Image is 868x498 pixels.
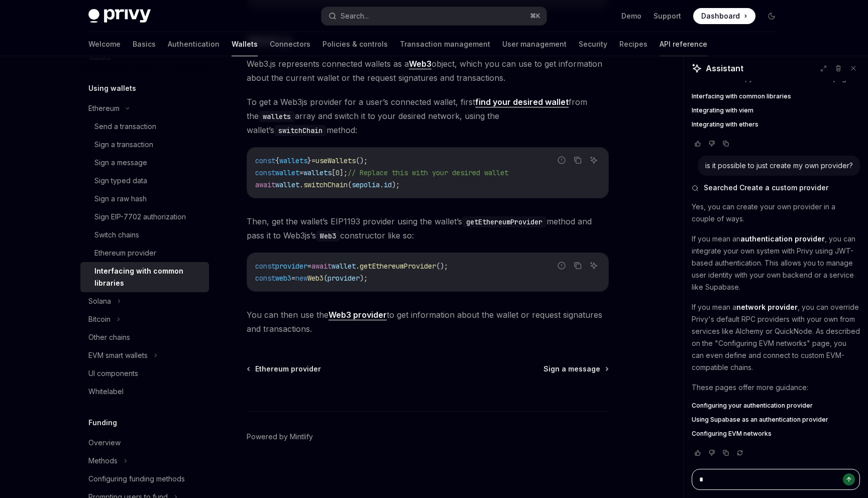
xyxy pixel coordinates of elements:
a: Powered by Mintlify [247,432,313,442]
button: Solana [80,292,126,310]
a: User management [502,32,567,56]
span: You can then use the to get information about the wallet or request signatures and transactions. [247,308,609,336]
a: Transaction management [400,32,490,56]
span: sepolia [352,180,380,189]
a: Demo [621,11,641,21]
span: ( [323,274,328,283]
a: Configuring EVM networks [692,430,860,438]
a: Send a transaction [80,117,209,136]
span: = [291,274,295,283]
strong: Web3 [409,59,431,69]
code: Web3 [316,230,340,241]
span: [ [332,168,336,177]
a: find your desired wallet [475,97,569,107]
h5: Using wallets [88,82,136,94]
a: Sign EIP-7702 authorization [80,208,209,226]
button: Copy the contents from the code block [571,259,584,272]
span: const [255,168,275,177]
a: Web3 provider [329,310,387,320]
span: = [311,156,315,165]
button: Report incorrect code [555,154,568,167]
div: Sign a message [94,157,147,169]
span: . [356,262,360,271]
span: web3 [275,274,291,283]
a: Connectors [270,32,310,56]
span: ( [348,180,352,189]
span: Sign a message [544,364,600,374]
button: Vote that response was good [692,448,704,458]
a: Ethereum provider [80,244,209,262]
code: wallets [259,111,295,122]
p: If you mean an , you can integrate your own system with Privy using JWT-based authentication. Thi... [692,233,860,293]
span: ); [392,180,400,189]
span: . [380,180,384,189]
a: Basics [133,32,156,56]
a: Security [579,32,607,56]
span: ⌘ K [530,12,540,20]
span: const [255,156,275,165]
div: Methods [88,455,118,467]
a: Integrating with ethers [692,120,860,129]
button: Copy the contents from the code block [571,154,584,167]
button: Send message [843,473,855,485]
a: Switch chains [80,226,209,244]
span: } [307,156,311,165]
button: Ask AI [587,259,600,272]
a: Sign a transaction [80,136,209,154]
a: Support [654,11,681,21]
span: Integrating with viem [692,106,753,114]
div: Sign a transaction [94,139,153,151]
span: switchChain [303,180,348,189]
a: Configuring your authentication provider [692,402,860,410]
div: Interfacing with common libraries [94,265,203,289]
div: Sign a raw hash [94,193,147,205]
a: Interfacing with common libraries [80,262,209,292]
span: Ethereum provider [255,364,321,374]
span: = [307,262,311,271]
button: EVM smart wallets [80,346,163,364]
span: id [384,180,392,189]
code: switchChain [274,125,327,136]
span: . [299,180,303,189]
span: await [311,262,332,271]
span: (); [436,262,448,271]
span: const [255,274,275,283]
a: Ethereum provider [248,364,321,374]
a: Other chains [80,328,209,346]
div: EVM smart wallets [88,349,148,361]
a: API reference [660,32,707,56]
span: ); [360,274,368,283]
p: These pages offer more guidance: [692,382,860,394]
span: wallet [332,262,356,271]
button: Toggle dark mode [764,8,780,24]
span: wallet [275,168,299,177]
span: const [255,262,275,271]
span: provider [275,262,307,271]
a: Overview [80,434,209,452]
div: Send a transaction [94,120,156,133]
a: Recipes [619,32,647,56]
strong: network provider [736,303,798,311]
span: 0 [336,168,340,177]
div: Bitcoin [88,313,111,325]
a: Interfacing with common libraries [692,92,860,100]
button: Ask AI [587,154,600,167]
div: Sign EIP-7702 authorization [94,211,186,223]
p: Yes, you can create your own provider in a couple of ways. [692,201,860,225]
span: ]; [340,168,348,177]
h5: Funding [88,417,117,429]
div: Configuring funding methods [88,473,185,485]
a: Configuring funding methods [80,470,209,488]
div: Whitelabel [88,386,124,398]
span: To get a Web3js provider for a user’s connected wallet, first from the array and switch it to you... [247,95,609,137]
a: Sign a raw hash [80,190,209,208]
p: If you mean a , you can override Privy's default RPC providers with your own from services like A... [692,301,860,374]
div: Ethereum [88,102,120,114]
span: (); [356,156,368,165]
span: Then, get the wallet’s EIP1193 provider using the wallet’s method and pass it to Web3js’s constru... [247,214,609,242]
button: Copy chat response [720,448,732,458]
span: provider [328,274,360,283]
a: Policies & controls [322,32,388,56]
span: // Replace this with your desired wallet [348,168,508,177]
